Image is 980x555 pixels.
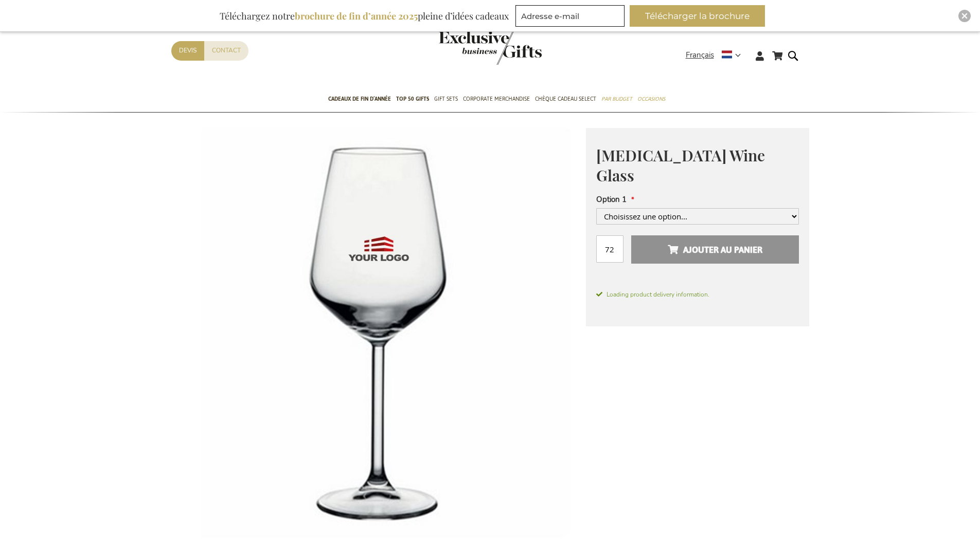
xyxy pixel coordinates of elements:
[463,87,530,113] a: Corporate Merchandise
[596,290,799,299] span: Loading product delivery information.
[396,87,429,113] a: TOP 50 Gifts
[171,41,204,60] a: Devis
[637,87,665,113] a: Occasions
[961,13,968,19] img: Close
[396,94,429,104] span: TOP 50 Gifts
[439,31,490,65] a: store logo
[215,5,513,27] div: Téléchargez notre pleine d’idées cadeaux
[463,94,530,104] span: Corporate Merchandise
[601,87,632,113] a: Par budget
[686,49,714,61] span: Français
[295,10,418,22] b: brochure de fin d’année 2025
[958,10,971,22] div: Close
[515,5,625,27] input: Adresse e-mail
[171,128,586,542] img: Allegra Wine Glass
[434,94,458,104] span: Gift Sets
[515,5,628,30] form: marketing offers and promotions
[596,235,623,263] input: Qté
[596,145,765,186] span: [MEDICAL_DATA] Wine Glass
[630,5,765,27] button: Télécharger la brochure
[535,87,596,113] a: Chèque Cadeau Select
[439,31,542,65] img: Exclusive Business gifts logo
[328,87,391,113] a: Cadeaux de fin d’année
[535,94,596,104] span: Chèque Cadeau Select
[596,194,627,205] span: Option 1
[434,87,458,113] a: Gift Sets
[637,94,665,104] span: Occasions
[328,94,391,104] span: Cadeaux de fin d’année
[601,94,632,104] span: Par budget
[204,41,248,60] a: Contact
